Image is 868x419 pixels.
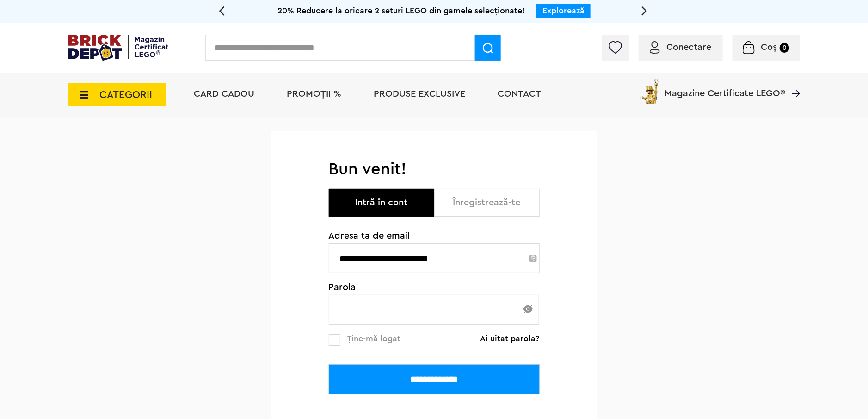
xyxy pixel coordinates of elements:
[100,90,153,100] span: CATEGORII
[780,43,789,53] small: 0
[347,334,401,343] span: Ține-mă logat
[329,283,540,292] span: Parola
[650,43,712,52] a: Conectare
[480,334,540,343] a: Ai uitat parola?
[498,89,542,99] a: Contact
[329,231,540,240] span: Adresa ta de email
[667,43,712,52] span: Conectare
[329,159,540,179] h1: Bun venit!
[761,43,777,52] span: Coș
[329,189,434,217] button: Intră în cont
[665,77,786,98] span: Magazine Certificate LEGO®
[277,6,525,15] span: 20% Reducere la oricare 2 seturi LEGO din gamele selecționate!
[434,189,540,217] button: Înregistrează-te
[542,6,585,15] a: Explorează
[786,77,800,86] a: Magazine Certificate LEGO®
[374,89,466,99] a: Produse exclusive
[287,89,342,99] a: PROMOȚII %
[194,89,255,99] a: Card Cadou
